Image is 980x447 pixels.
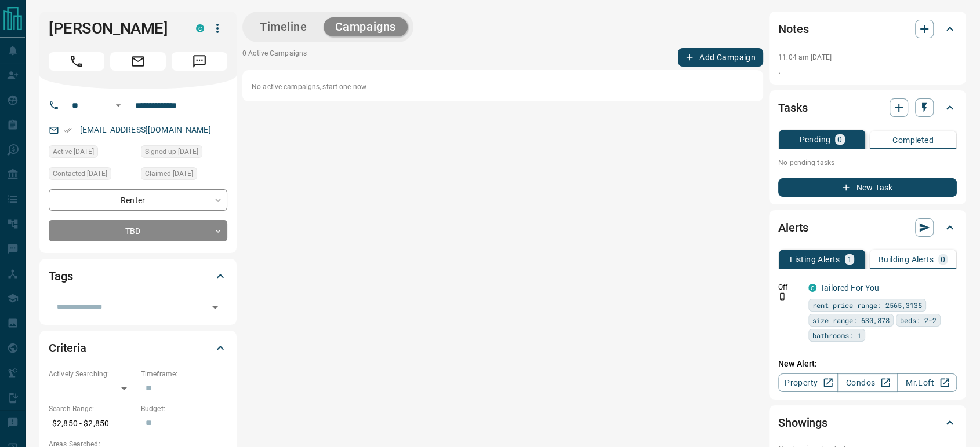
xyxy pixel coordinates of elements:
div: Tags [49,262,227,290]
span: Call [49,52,104,71]
h1: [PERSON_NAME] [49,19,179,38]
svg: Email Verified [64,126,72,134]
span: Claimed [DATE] [145,168,193,179]
div: TBD [49,220,227,241]
p: 1 [847,255,852,263]
span: rent price range: 2565,3135 [812,299,922,311]
span: Active [DATE] [53,146,94,157]
button: Add Campaign [678,48,763,67]
div: Renter [49,189,227,211]
h2: Notes [778,20,808,38]
h2: Alerts [778,218,808,237]
p: Search Range: [49,404,135,414]
div: Mon Aug 11 2025 [49,145,135,162]
a: Condos [837,373,897,392]
p: 0 [941,255,945,263]
p: 11:04 am [DATE] [778,53,832,61]
h2: Criteria [49,339,86,357]
button: Campaigns [324,17,408,36]
p: Completed [892,136,934,144]
p: Timeframe: [141,369,227,379]
p: No active campaigns, start one now [252,82,754,92]
p: . [778,65,957,77]
p: No pending tasks [778,154,957,171]
div: Notes [778,15,957,43]
p: New Alert: [778,358,957,370]
a: Mr.Loft [897,373,957,392]
div: condos.ca [196,24,204,32]
svg: Push Notification Only [778,292,786,301]
p: 0 Active Campaigns [242,48,307,67]
a: Property [778,373,838,392]
div: Tasks [778,94,957,122]
p: Budget: [141,404,227,414]
button: Open [207,299,223,316]
div: Criteria [49,334,227,362]
div: Mon Aug 11 2025 [141,167,227,184]
h2: Tags [49,267,72,285]
p: Building Alerts [879,255,934,263]
div: Mon Aug 11 2025 [141,145,227,162]
button: Timeline [248,17,319,36]
span: bathrooms: 1 [812,329,861,341]
div: Showings [778,409,957,437]
p: Pending [799,135,830,144]
span: Contacted [DATE] [53,168,107,179]
div: condos.ca [808,284,816,292]
span: beds: 2-2 [900,314,937,326]
div: Mon Aug 11 2025 [49,167,135,184]
span: Message [172,52,227,71]
span: Email [110,52,166,71]
p: 0 [837,135,842,144]
p: Off [778,282,801,292]
p: Listing Alerts [790,255,840,263]
a: [EMAIL_ADDRESS][DOMAIN_NAME] [80,125,211,134]
h2: Showings [778,413,827,432]
a: Tailored For You [820,283,879,292]
p: $2,850 - $2,850 [49,414,135,433]
p: Actively Searching: [49,369,135,379]
button: Open [111,98,125,112]
h2: Tasks [778,98,807,117]
span: Signed up [DATE] [145,146,198,157]
span: size range: 630,878 [812,314,890,326]
div: Alerts [778,214,957,241]
button: New Task [778,178,957,197]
